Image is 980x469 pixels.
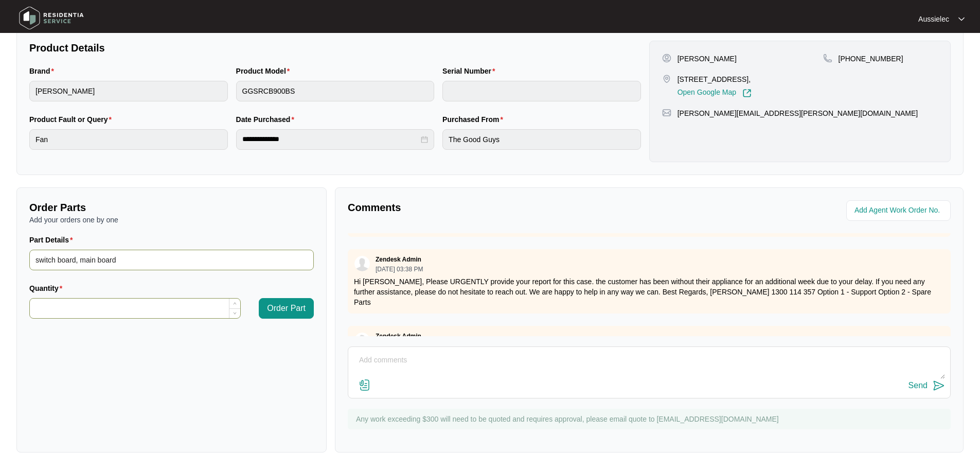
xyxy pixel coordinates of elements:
[442,129,641,150] input: Purchased From
[662,54,671,63] img: user-pin
[29,129,228,150] input: Product Fault or Query
[233,302,237,305] span: up
[442,81,641,101] input: Serial Number
[742,89,752,98] img: Link-External
[29,66,58,76] label: Brand
[29,283,66,293] label: Quantity
[908,379,945,393] button: Send
[236,81,435,101] input: Product Model
[678,74,752,84] p: [STREET_ADDRESS],
[242,134,419,145] input: Date Purchased
[29,200,314,215] p: Order Parts
[854,204,945,217] input: Add Agent Work Order No.
[29,81,228,101] input: Brand
[233,311,237,315] span: down
[29,114,116,125] label: Product Fault or Query
[359,379,371,391] img: file-attachment-doc.svg
[354,256,370,271] img: user.svg
[678,108,918,118] p: [PERSON_NAME][EMAIL_ADDRESS][PERSON_NAME][DOMAIN_NAME]
[958,16,965,22] img: dropdown arrow
[376,266,423,272] p: [DATE] 03:38 PM
[29,250,314,270] input: Part Details
[30,299,240,318] input: Quantity
[662,74,671,83] img: map-pin
[908,381,928,390] div: Send
[29,235,77,245] label: Part Details
[229,308,240,318] span: Decrease Value
[259,298,314,319] button: Order Part
[236,114,298,125] label: Date Purchased
[678,54,737,64] p: [PERSON_NAME]
[354,333,370,348] img: user.svg
[823,54,832,63] img: map-pin
[918,14,949,24] p: Aussielec
[442,114,507,125] label: Purchased From
[267,302,306,315] span: Order Part
[356,414,946,424] p: Any work exceeding $300 will need to be quoted and requires approval, please email quote to [EMAI...
[29,215,314,225] p: Add your orders one by one
[442,66,499,76] label: Serial Number
[29,41,641,55] p: Product Details
[662,108,671,117] img: map-pin
[839,54,903,64] p: [PHONE_NUMBER]
[348,200,642,215] p: Comments
[678,89,752,98] a: Open Google Map
[229,299,240,308] span: Increase Value
[933,379,945,392] img: send-icon.svg
[376,255,421,264] p: Zendesk Admin
[354,276,945,307] p: Hi [PERSON_NAME], Please URGENTLY provide your report for this case. the customer has been withou...
[15,3,87,33] img: residentia service logo
[236,66,294,76] label: Product Model
[376,332,421,340] p: Zendesk Admin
